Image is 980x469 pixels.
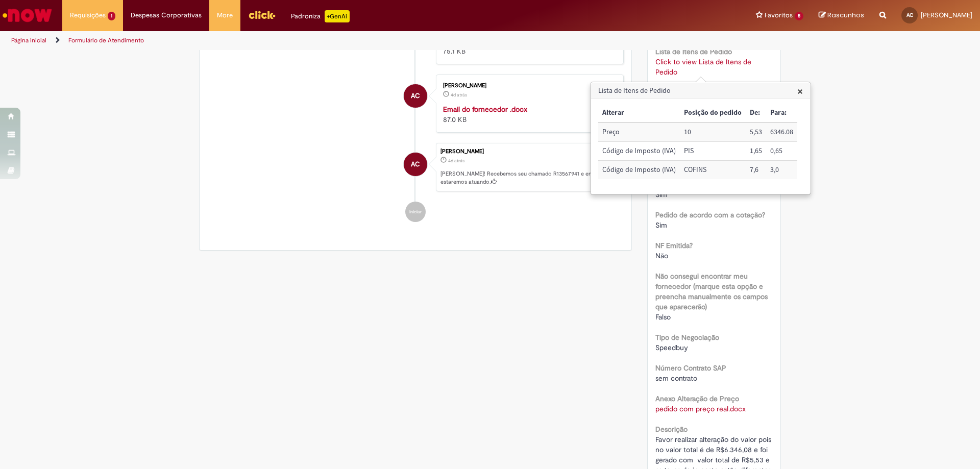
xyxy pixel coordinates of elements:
[443,83,613,89] div: [PERSON_NAME]
[819,11,864,20] a: Rascunhos
[655,343,688,352] span: Speedbuy
[655,57,751,77] a: Click to view Lista de Itens de Pedido
[8,31,646,50] ul: Trilhas de página
[131,10,202,20] span: Despesas Corporativas
[655,47,732,56] b: Lista de Itens de Pedido
[325,10,350,22] p: +GenAi
[598,161,680,179] td: Alterar: Código de Imposto (IVA)
[906,12,913,18] span: AC
[766,104,797,122] th: Para:
[440,149,618,155] div: [PERSON_NAME]
[797,84,803,98] span: ×
[766,161,797,179] td: Para:: 3,0
[448,158,464,164] span: 4d atrás
[797,86,803,96] button: Close
[404,153,427,176] div: Adalberto Vasconcelos Cardoso
[411,152,420,177] span: AC
[655,241,693,250] b: NF Emitida?
[765,10,793,20] span: Favoritos
[746,122,766,141] td: De:: 5,53
[11,36,46,44] a: Página inicial
[440,170,618,186] p: [PERSON_NAME]! Recebemos seu chamado R13567941 e em breve estaremos atuando.
[598,142,680,161] td: Alterar: Código de Imposto (IVA)
[746,142,766,161] td: De:: 1,65
[108,12,115,20] span: 1
[680,122,746,141] td: Posição do pedido: 10
[443,105,527,114] a: Email do fornecedor .docx
[746,161,766,179] td: De:: 7,6
[680,142,746,161] td: Posição do pedido: PIS
[655,425,688,434] b: Descrição
[680,104,746,122] th: Posição do pedido
[217,10,233,20] span: More
[443,104,613,125] div: 87.0 KB
[404,84,427,108] div: Adalberto Vasconcelos Cardoso
[921,11,972,19] span: [PERSON_NAME]
[655,333,719,342] b: Tipo de Negociação
[448,158,464,164] time: 25/09/2025 16:43:17
[451,92,467,98] time: 25/09/2025 16:39:41
[766,122,797,141] td: Para:: 6346.08
[655,251,668,260] span: Não
[655,363,726,373] b: Número Contrato SAP
[248,7,276,22] img: click_logo_yellow_360x200.png
[411,84,420,108] span: AC
[680,161,746,179] td: Posição do pedido: COFINS
[655,220,667,230] span: Sim
[207,143,624,192] li: Adalberto Vasconcelos Cardoso
[795,12,803,20] span: 5
[655,190,667,199] span: Sim
[655,312,671,322] span: Falso
[766,142,797,161] td: Para:: 0,65
[591,83,810,99] h3: Lista de Itens de Pedido
[655,271,768,311] b: Não consegui encontrar meu fornecedor (marque esta opção e preencha manualmente os campos que apa...
[598,104,680,122] th: Alterar
[590,82,811,195] div: Lista de Itens de Pedido
[655,404,746,413] a: Download de pedido com preço real.docx
[655,394,739,403] b: Anexo Alteração de Preço
[1,5,54,26] img: ServiceNow
[70,10,106,20] span: Requisições
[655,374,697,383] span: sem contrato
[451,92,467,98] span: 4d atrás
[68,36,144,44] a: Formulário de Atendimento
[655,210,765,219] b: Pedido de acordo com a cotação?
[746,104,766,122] th: De:
[598,122,680,141] td: Alterar: Preço
[827,10,864,20] span: Rascunhos
[291,10,350,22] div: Padroniza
